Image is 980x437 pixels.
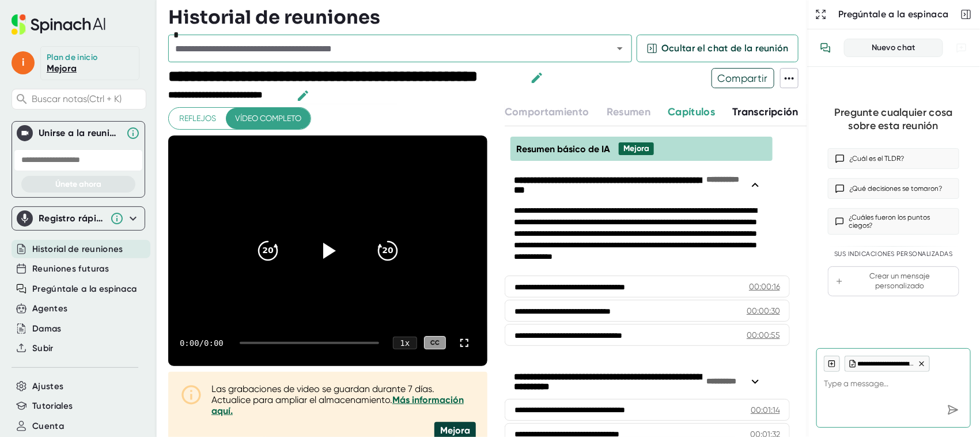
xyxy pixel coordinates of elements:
[828,266,959,296] button: Crear un mensaje personalizado
[607,106,650,118] font: Resumen
[169,108,226,129] button: Reflejos
[712,68,774,88] button: Compartir
[813,6,829,22] button: Expandir a la página de Pregunte a las espinacas
[168,6,380,29] font: Historial de reuniones
[828,208,959,235] button: ¿Cuáles fueron los puntos ciegos?
[32,343,54,353] font: Subir
[179,114,216,123] font: Reflejos
[747,330,780,340] font: 00:00:55
[440,425,470,436] font: Mejora
[623,144,649,153] font: Mejora
[211,394,464,416] font: Más información aquí.
[47,63,77,74] font: Mejora
[199,338,204,348] font: /
[32,284,137,294] font: Pregúntale a la espinaca
[39,213,108,224] font: Registro rápido
[32,302,67,315] button: Agentes
[32,381,63,391] font: Ajustes
[21,176,135,193] button: Únete ahora
[32,420,64,433] button: Cuenta
[958,6,974,22] button: Cerrar la barra lateral de la conversación
[32,401,73,411] font: Tutoriales
[32,93,87,104] font: Buscar notas
[32,303,67,314] font: Agentes
[828,178,959,199] button: ¿Qué decisiones se tomaron?
[718,72,768,84] font: Compartir
[400,338,404,348] font: 1
[849,213,930,229] font: ¿Cuáles fueron los puntos ciegos?
[235,114,301,123] font: Vídeo completo
[47,52,97,62] font: Plan de inicio
[661,43,789,54] font: Ocultar el chat de la reunión
[19,127,31,139] img: Unirse a la reunión en vivo
[516,144,610,155] font: Resumen básico de IA
[607,104,650,120] button: Resumen
[749,282,780,291] font: 00:00:16
[849,184,942,193] font: ¿Qué decisiones se tomaron?
[732,104,799,120] button: Transcripción
[505,106,589,118] font: Comportamiento
[22,56,24,69] font: i
[405,338,410,348] font: x
[32,323,62,334] font: Damas
[943,400,963,420] div: Enviar mensaje
[612,40,628,56] button: Abierto
[87,93,122,104] font: (Ctrl + K)
[849,155,904,163] font: ¿Cuál es el TLDR?
[505,104,589,120] button: Comportamiento
[834,250,953,258] font: Sus indicaciones personalizadas
[732,106,799,118] font: Transcripción
[870,272,930,290] font: Crear un mensaje personalizado
[32,243,123,256] button: Historial de reuniones
[17,122,140,145] div: Unirse a la reunión en vivoUnirse a la reunión en vivo
[17,207,140,230] div: Registro rápido
[32,263,109,274] font: Reuniones futuras
[32,342,54,355] button: Subir
[838,9,948,20] font: Pregúntale a la espinaca
[180,338,199,348] font: 0:00
[637,35,799,62] button: Ocultar el chat de la reunión
[747,306,780,315] font: 00:00:30
[751,405,780,415] font: 00:01:14
[32,282,137,296] button: Pregúntale a la espinaca
[828,148,959,169] button: ¿Cuál es el TLDR?
[872,43,915,52] font: Nuevo chat
[32,380,63,393] button: Ajustes
[32,421,64,431] font: Cuenta
[32,262,109,276] button: Reuniones futuras
[668,104,715,120] button: Capítulos
[430,339,440,346] font: CC
[32,244,123,254] font: Historial de reuniones
[39,127,156,138] font: Unirse a la reunión en vivo
[226,108,311,129] button: Vídeo completo
[32,322,62,336] button: Damas
[211,383,434,405] font: Las grabaciones de video se guardan durante 7 días. Actualice para ampliar el almacenamiento.
[834,106,953,132] font: Pregunte cualquier cosa sobre esta reunión
[204,338,224,348] font: 0:00
[32,400,73,413] button: Tutoriales
[55,179,101,189] font: Únete ahora
[668,106,715,118] font: Capítulos
[814,36,837,59] button: Ver el historial de conversaciones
